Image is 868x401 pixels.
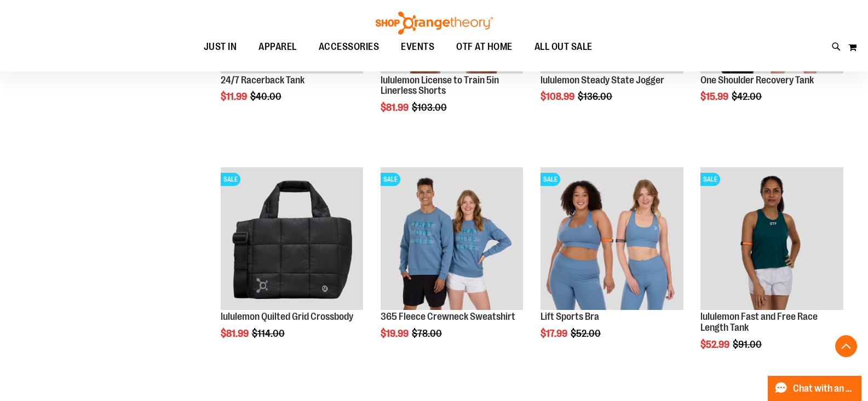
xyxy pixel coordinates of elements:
[252,328,286,339] span: $114.00
[381,75,499,97] a: lululemon License to Train 5in Linerless Shorts
[221,91,249,102] span: $11.99
[534,35,593,59] span: ALL OUT SALE
[700,91,730,102] span: $15.99
[541,167,683,312] a: Main of 2024 Covention Lift Sports BraSALE
[535,162,689,367] div: product
[541,167,683,310] img: Main of 2024 Covention Lift Sports Bra
[258,35,297,59] span: APPAREL
[733,339,763,350] span: $91.00
[412,328,444,339] span: $78.00
[700,311,818,333] a: lululemon Fast and Free Race Length Tank
[571,328,602,339] span: $52.00
[221,311,353,322] a: lululemon Quilted Grid Crossbody
[221,167,364,312] a: lululemon Quilted Grid CrossbodySALE
[541,328,569,339] span: $17.99
[250,91,283,102] span: $40.00
[381,173,400,186] span: SALE
[578,91,614,102] span: $136.00
[541,173,560,186] span: SALE
[412,102,449,113] span: $103.00
[732,91,763,102] span: $42.00
[700,173,720,186] span: SALE
[375,162,529,367] div: product
[700,167,843,310] img: Main view of 2024 August lululemon Fast and Free Race Length Tank
[401,35,434,59] span: EVENTS
[541,75,664,86] a: lululemon Steady State Jogger
[541,311,599,322] a: Lift Sports Bra
[221,173,240,186] span: SALE
[541,91,576,102] span: $108.99
[695,162,849,378] div: product
[215,162,369,367] div: product
[319,35,380,59] span: ACCESSORIES
[381,328,410,339] span: $19.99
[381,102,410,113] span: $81.99
[768,376,862,401] button: Chat with an Expert
[381,311,515,322] a: 365 Fleece Crewneck Sweatshirt
[700,339,731,350] span: $52.99
[456,35,513,59] span: OTF AT HOME
[221,328,250,339] span: $81.99
[374,12,495,35] img: Shop Orangetheory
[221,75,304,86] a: 24/7 Racerback Tank
[221,167,364,310] img: lululemon Quilted Grid Crossbody
[381,167,524,310] img: 365 Fleece Crewneck Sweatshirt
[835,335,857,357] button: Back To Top
[381,167,524,312] a: 365 Fleece Crewneck SweatshirtSALE
[204,35,237,59] span: JUST IN
[700,75,814,86] a: One Shoulder Recovery Tank
[700,167,843,312] a: Main view of 2024 August lululemon Fast and Free Race Length TankSALE
[793,383,855,394] span: Chat with an Expert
